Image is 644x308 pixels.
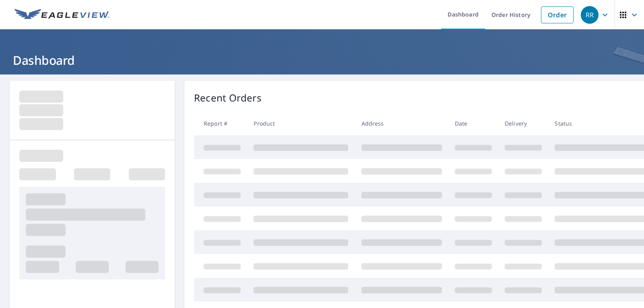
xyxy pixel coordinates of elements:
th: Report # [194,112,247,135]
h1: Dashboard [10,52,634,68]
div: RR [581,6,599,24]
th: Delivery [498,112,548,135]
th: Address [355,112,448,135]
img: EV Logo [14,9,109,21]
a: Order [541,6,574,23]
p: Recent Orders [194,91,262,105]
th: Product [247,112,355,135]
th: Date [448,112,498,135]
